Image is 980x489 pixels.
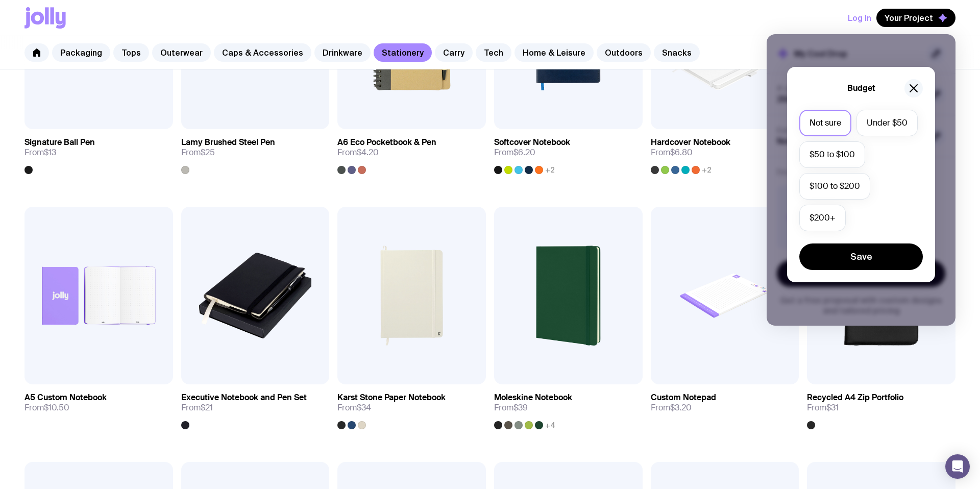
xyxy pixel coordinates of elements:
[513,402,528,413] span: $39
[651,403,692,413] span: From
[181,129,330,174] a: Lamy Brushed Steel PenFrom$25
[44,402,69,413] span: $10.50
[651,148,693,158] span: From
[651,129,799,174] a: Hardcover NotebookFrom$6.80+2
[799,110,851,136] label: Not sure
[856,110,918,136] label: Under $50
[337,384,486,429] a: Karst Stone Paper NotebookFrom$34
[494,148,535,158] span: From
[799,173,870,200] label: $100 to $200
[357,402,371,413] span: $34
[826,402,839,413] span: $31
[670,402,692,413] span: $3.20
[44,147,56,158] span: $13
[494,403,528,413] span: From
[24,137,95,148] h3: Signature Ball Pen
[848,9,871,27] button: Log In
[181,393,307,403] h3: Executive Notebook and Pen Set
[799,243,923,270] button: Save
[807,403,839,413] span: From
[545,166,555,174] span: +2
[374,43,432,62] a: Stationery
[651,393,716,403] h3: Custom Notepad
[337,129,486,174] a: A6 Eco Pocketbook & PenFrom$4.20
[799,141,865,168] label: $50 to $100
[24,384,173,421] a: A5 Custom NotebookFrom$10.50
[513,147,535,158] span: $6.20
[807,393,903,403] h3: Recycled A4 Zip Portfolio
[494,137,570,148] h3: Softcover Notebook
[201,147,215,158] span: $25
[181,137,275,148] h3: Lamy Brushed Steel Pen
[702,166,712,174] span: +2
[545,421,555,429] span: +4
[52,43,110,62] a: Packaging
[181,148,215,158] span: From
[337,393,446,403] h3: Karst Stone Paper Notebook
[337,137,436,148] h3: A6 Eco Pocketbook & Pen
[876,9,955,27] button: Your Project
[435,43,473,62] a: Carry
[152,43,211,62] a: Outerwear
[24,393,107,403] h3: A5 Custom Notebook
[181,384,330,429] a: Executive Notebook and Pen SetFrom$21
[337,403,371,413] span: From
[476,43,511,62] a: Tech
[337,148,379,158] span: From
[651,384,799,421] a: Custom NotepadFrom$3.20
[514,43,594,62] a: Home & Leisure
[357,147,379,158] span: $4.20
[201,402,213,413] span: $21
[799,205,846,231] label: $200+
[24,403,69,413] span: From
[113,43,149,62] a: Tops
[654,43,700,62] a: Snacks
[885,13,933,23] span: Your Project
[597,43,651,62] a: Outdoors
[181,403,213,413] span: From
[847,83,875,93] h5: Budget
[945,454,970,479] div: Open Intercom Messenger
[214,43,311,62] a: Caps & Accessories
[494,129,643,174] a: Softcover NotebookFrom$6.20+2
[807,384,955,429] a: Recycled A4 Zip PortfolioFrom$31
[314,43,371,62] a: Drinkware
[24,148,56,158] span: From
[670,147,693,158] span: $6.80
[651,137,730,148] h3: Hardcover Notebook
[494,384,643,429] a: Moleskine NotebookFrom$39+4
[24,129,173,174] a: Signature Ball PenFrom$13
[494,393,572,403] h3: Moleskine Notebook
